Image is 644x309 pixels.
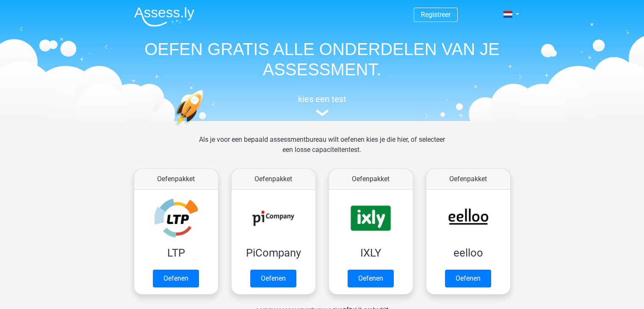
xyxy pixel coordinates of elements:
img: oefenen [174,90,236,166]
a: Registreer [421,11,451,19]
a: Oefenen [250,270,296,287]
h5: kies een test [127,94,517,104]
h1: OEFEN GRATIS ALLE ONDERDELEN VAN JE ASSESSMENT. [127,39,517,80]
img: assessment [316,110,329,116]
a: Oefenen [445,270,491,287]
a: Oefenen [153,270,199,287]
a: Oefenen [348,270,394,287]
a: kies een test [127,94,517,116]
img: Assessly [134,7,194,27]
div: Als je voor een bepaald assessmentbureau wilt oefenen kies je die hier, of selecteer een losse ca... [192,135,452,165]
